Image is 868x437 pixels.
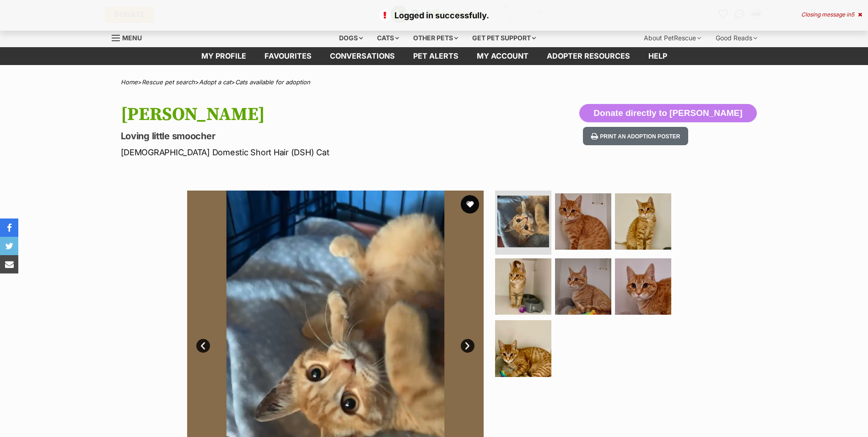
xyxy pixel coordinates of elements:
[121,130,508,142] p: Loving little smoocher
[9,9,859,22] p: Logged in successfully.
[555,193,611,250] img: Photo of Griffin
[121,146,508,158] p: [DEMOGRAPHIC_DATA] Domestic Short Hair (DSH) Cat
[637,29,707,47] div: About PetRescue
[583,127,688,146] button: Print an adoption poster
[709,29,764,47] div: Good Reads
[615,193,671,250] img: Photo of Griffin
[142,78,195,86] a: Rescue pet search
[192,47,255,65] a: My profile
[196,339,210,353] a: Prev
[468,47,538,65] a: My account
[495,258,551,315] img: Photo of Griffin
[851,11,854,18] span: 5
[538,47,639,65] a: Adopter resources
[98,79,771,86] div: > > >
[579,104,756,122] button: Donate directly to [PERSON_NAME]
[321,47,404,65] a: conversations
[404,47,468,65] a: Pet alerts
[112,29,148,45] a: Menu
[639,47,676,65] a: Help
[121,78,138,86] a: Home
[235,78,310,86] a: Cats available for adoption
[615,258,671,315] img: Photo of Griffin
[461,339,474,353] a: Next
[122,34,142,42] span: Menu
[497,196,549,247] img: Photo of Griffin
[333,29,369,47] div: Dogs
[495,320,551,377] img: Photo of Griffin
[371,29,405,47] div: Cats
[801,11,862,18] div: Closing message in
[461,195,479,213] button: favourite
[121,104,508,125] h1: [PERSON_NAME]
[555,258,611,315] img: Photo of Griffin
[466,29,542,47] div: Get pet support
[199,78,231,86] a: Adopt a cat
[255,47,321,65] a: Favourites
[407,29,464,47] div: Other pets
